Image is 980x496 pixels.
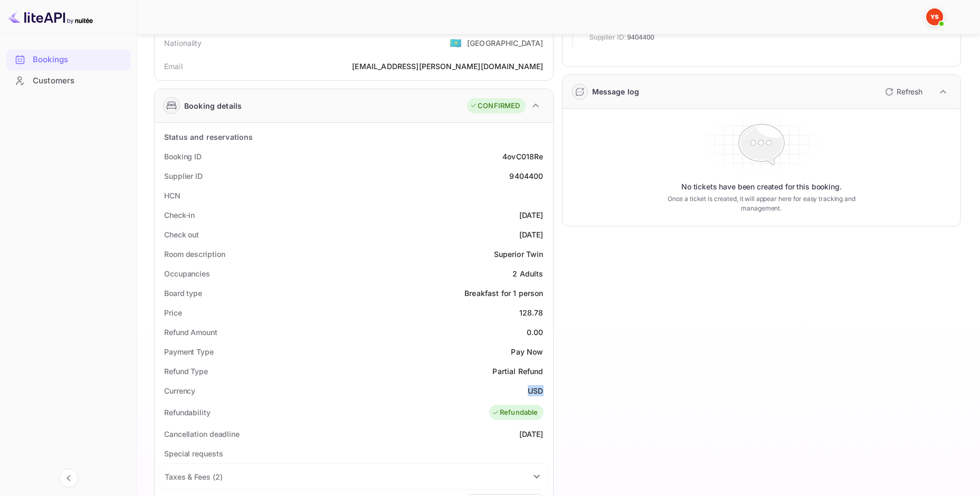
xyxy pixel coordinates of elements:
[519,229,544,240] div: [DATE]
[164,346,214,357] div: Payment Type
[164,268,210,279] div: Occupancies
[470,101,520,111] div: CONFIRMED
[33,75,125,87] div: Customers
[164,366,208,377] div: Refund Type
[494,249,544,260] div: Superior Twin
[519,307,544,318] div: 128.78
[926,8,943,25] img: Yandex Support
[492,366,543,377] div: Partial Refund
[164,288,202,299] div: Board type
[164,428,240,440] div: Cancellation deadline
[879,83,927,100] button: Refresh
[6,71,130,91] div: Customers
[8,8,93,25] img: LiteAPI logo
[502,151,543,162] div: 4ovC018Re
[164,448,223,459] div: Special requests
[450,33,462,52] span: United States
[6,50,130,70] div: Bookings
[509,170,543,182] div: 9404400
[519,428,544,440] div: [DATE]
[627,32,654,43] span: 9404400
[467,37,544,49] div: [GEOGRAPHIC_DATA]
[681,182,842,192] p: No tickets have been created for this booking.
[164,327,217,338] div: Refund Amount
[654,194,869,213] p: Once a ticket is created, it will appear here for easy tracking and management.
[164,209,195,221] div: Check-in
[164,37,202,49] div: Nationality
[352,61,543,72] div: [EMAIL_ADDRESS][PERSON_NAME][DOMAIN_NAME]
[528,385,543,396] div: USD
[165,471,222,482] div: Taxes & Fees ( 2 )
[511,346,543,357] div: Pay Now
[527,327,544,338] div: 0.00
[512,268,543,279] div: 2 Adults
[897,86,922,97] p: Refresh
[164,151,202,162] div: Booking ID
[492,407,538,418] div: Refundable
[164,307,182,318] div: Price
[164,249,225,260] div: Room description
[6,50,130,69] a: Bookings
[159,464,548,489] div: Taxes & Fees (2)
[164,407,211,418] div: Refundability
[164,61,183,72] div: Email
[59,469,78,488] button: Collapse navigation
[33,54,125,66] div: Bookings
[6,71,130,90] a: Customers
[464,288,543,299] div: Breakfast for 1 person
[164,190,180,201] div: HCN
[592,86,640,97] div: Message log
[164,229,199,240] div: Check out
[164,170,203,182] div: Supplier ID
[164,131,253,142] div: Status and reservations
[184,100,242,111] div: Booking details
[164,385,195,396] div: Currency
[589,32,626,43] span: Supplier ID:
[519,209,544,221] div: [DATE]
